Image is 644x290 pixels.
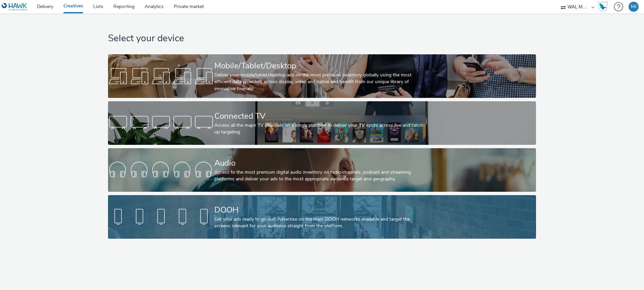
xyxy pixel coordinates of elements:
div: Deliver your mobile/tablet/desktop ads on the most premium inventory globally using the most effi... [214,72,427,92]
a: Hawk Academy [598,1,610,12]
div: DOOH [214,204,427,216]
a: Connected TVAccess all the major TV channels on a single platform to deliver your TV spots across... [108,101,536,145]
a: Mobile/Tablet/DesktopDeliver your mobile/tablet/desktop ads on the most premium inventory globall... [108,54,536,98]
div: Access to the most premium digital audio inventory on radio channels, podcast and streaming platf... [214,169,427,183]
a: DOOHGet your ads ready to go out! Advertise on the main DOOH networks available and target the sc... [108,195,536,239]
h1: Select your device [108,32,536,45]
div: Connected TV [214,110,427,122]
img: undefined Logo [2,3,28,11]
div: Audio [214,157,427,169]
div: Mobile/Tablet/Desktop [214,60,427,72]
div: Get your ads ready to go out! Advertise on the main DOOH networks available and target the screen... [214,216,427,230]
img: Hawk Academy [598,1,608,12]
div: Access all the major TV channels on a single platform to deliver your TV spots across live and ca... [214,122,427,136]
div: MJ [631,2,637,12]
a: AudioAccess to the most premium digital audio inventory on radio channels, podcast and streaming ... [108,148,536,192]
